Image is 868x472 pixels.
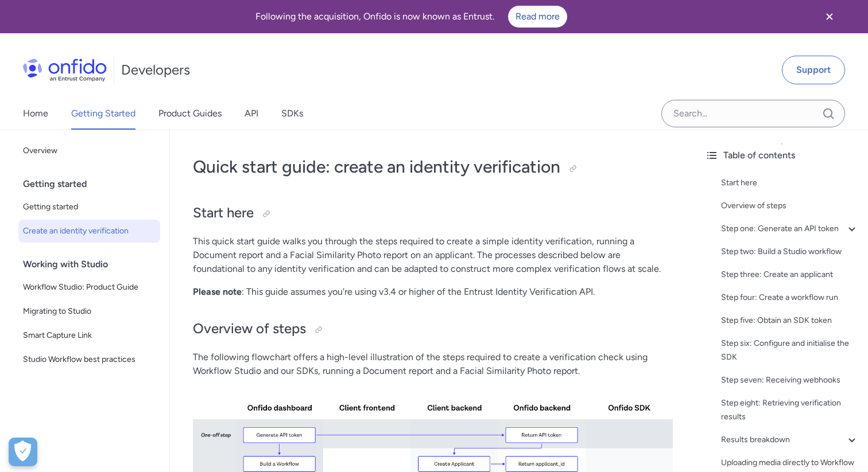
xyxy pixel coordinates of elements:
[18,220,160,243] a: Create an identity verification
[281,97,303,130] a: SDKs
[808,2,851,31] button: Close banner
[193,350,673,378] p: The following flowchart offers a high-level illustration of the steps required to create a verifi...
[23,97,48,130] a: Home
[23,224,156,238] span: Create an identity verification
[721,337,859,364] a: Step six: Configure and initialise the SDK
[193,286,242,297] strong: Please note
[23,280,156,294] span: Workflow Studio: Product Guide
[18,348,160,371] a: Studio Workflow best practices
[18,276,160,299] a: Workflow Studio: Product Guide
[193,319,673,339] h2: Overview of steps
[23,305,156,318] span: Migrating to Studio
[23,200,156,214] span: Getting started
[721,268,859,282] a: Step three: Create an applicant
[721,291,859,305] a: Step four: Create a workflow run
[705,149,859,162] div: Table of contents
[782,56,845,84] a: Support
[193,204,673,223] h2: Start here
[9,438,37,466] div: Cookie Preferences
[121,61,190,79] h1: Developers
[721,222,859,236] a: Step one: Generate an API token
[721,176,859,190] a: Start here
[193,285,673,299] p: : This guide assumes you're using v3.4 or higher of the Entrust Identity Verification API.
[9,438,37,466] button: Open Preferences
[721,373,859,387] a: Step seven: Receiving webhooks
[14,6,808,28] div: Following the acquisition, Onfido is now known as Entrust.
[193,235,673,276] p: This quick start guide walks you through the steps required to create a simple identity verificat...
[23,353,156,366] span: Studio Workflow best practices
[18,196,160,219] a: Getting started
[23,329,156,342] span: Smart Capture Link
[721,199,859,213] a: Overview of steps
[23,173,165,196] div: Getting started
[193,155,673,178] h1: Quick start guide: create an identity verification
[23,253,165,276] div: Working with Studio
[245,97,258,130] a: API
[721,314,859,327] a: Step five: Obtain an SDK token
[823,10,836,24] svg: Close banner
[23,144,156,158] span: Overview
[661,100,845,127] input: Onfido search input field
[18,300,160,323] a: Migrating to Studio
[71,97,135,130] a: Getting Started
[18,324,160,347] a: Smart Capture Link
[23,58,107,81] img: Onfido Logo
[721,245,859,259] a: Step two: Build a Studio workflow
[508,6,567,28] a: Read more
[18,139,160,162] a: Overview
[721,396,859,424] a: Step eight: Retrieving verification results
[158,97,222,130] a: Product Guides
